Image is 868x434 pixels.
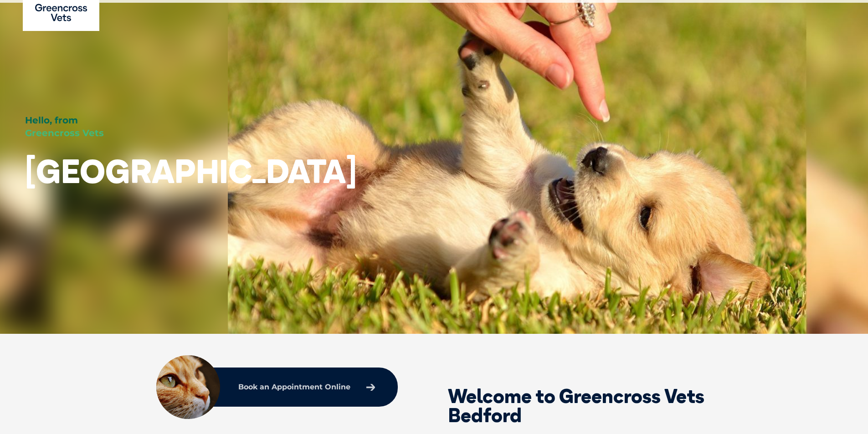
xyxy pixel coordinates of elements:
[25,153,357,189] h1: [GEOGRAPHIC_DATA]
[448,387,710,425] h2: Welcome to Greencross Vets Bedford
[234,379,380,395] a: Book an Appointment Online
[238,383,350,391] p: Book an Appointment Online
[25,128,104,138] span: Greencross Vets
[25,115,78,126] span: Hello, from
